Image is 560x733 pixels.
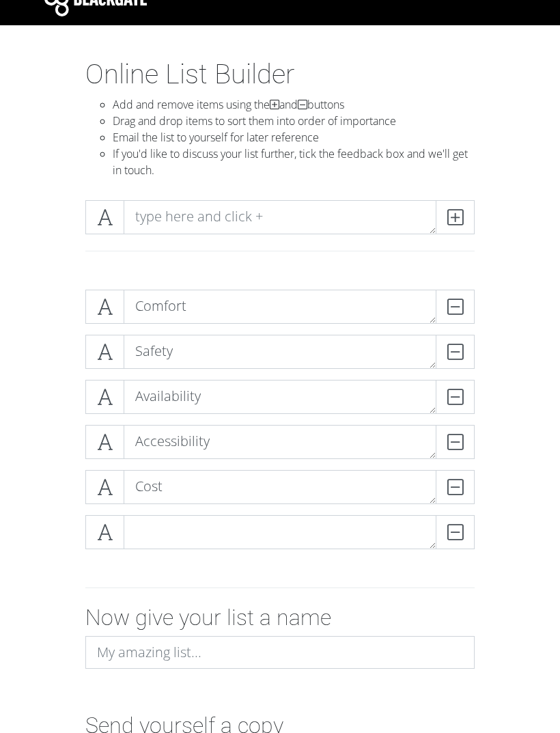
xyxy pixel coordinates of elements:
[113,146,475,178] li: If you'd like to discuss your list further, tick the feedback box and we'll get in touch.
[113,113,475,129] li: Drag and drop items to sort them into order of importance
[85,636,475,669] input: My amazing list...
[113,129,475,146] li: Email the list to yourself for later reference
[85,58,475,91] h1: Online List Builder
[113,96,475,113] li: Add and remove items using the and buttons
[85,605,475,631] h2: Now give your list a name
